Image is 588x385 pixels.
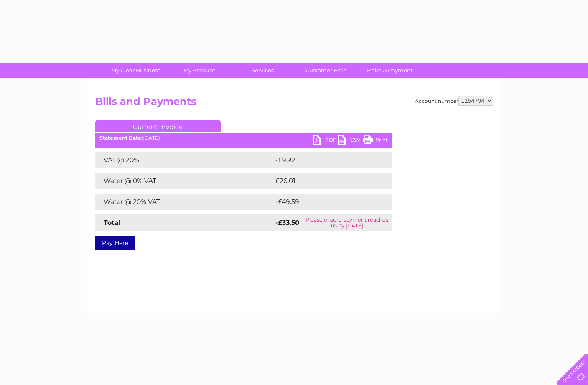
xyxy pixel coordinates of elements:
[415,96,493,106] div: Account number
[273,173,374,189] td: £26.01
[302,214,392,231] td: Please ensure payment reaches us by [DATE]
[95,194,273,210] td: Water @ 20% VAT
[355,63,424,78] a: Make A Payment
[95,152,273,168] td: VAT @ 20%
[338,135,363,147] a: CSV
[228,63,297,78] a: Services
[275,219,300,227] strong: -£33.50
[104,219,121,227] strong: Total
[273,152,374,168] td: -£9.92
[95,173,273,189] td: Water @ 0% VAT
[292,63,361,78] a: Customer Help
[165,63,234,78] a: My Account
[363,135,388,147] a: Print
[101,63,170,78] a: My Clear Business
[95,135,392,141] div: [DATE]
[99,135,143,141] b: Statement Date:
[313,135,338,147] a: PDF
[95,120,221,132] a: Current Invoice
[95,96,493,112] h2: Bills and Payments
[273,194,377,210] td: -£49.59
[95,236,135,250] a: Pay Here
